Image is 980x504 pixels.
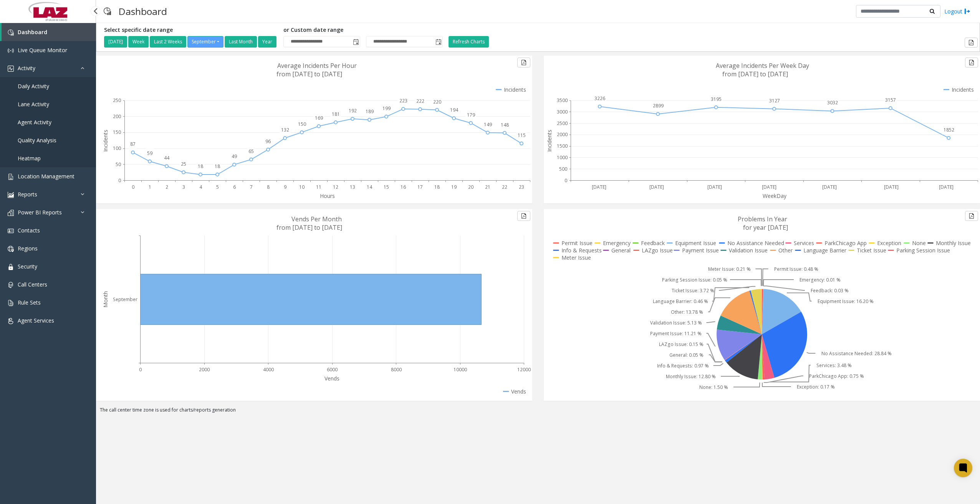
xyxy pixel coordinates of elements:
text: 13 [350,184,355,190]
text: 22 [502,184,507,190]
text: 200 [113,113,121,120]
text: 49 [232,153,237,160]
text: ParkChicago App: 0.75 % [809,373,864,379]
img: 'icon' [8,318,14,324]
text: Meter Issue: 0.21 % [708,266,751,272]
text: 500 [559,166,567,172]
text: 192 [349,107,357,114]
text: 150 [113,129,121,135]
text: 7 [250,184,253,190]
text: Average Incidents Per Hour [277,61,357,70]
text: 18 [215,163,220,170]
text: 169 [315,115,323,121]
img: 'icon' [8,282,14,288]
img: 'icon' [8,300,14,306]
text: 115 [518,132,526,138]
text: 17 [417,184,423,190]
text: Parking Session Issue: 0.05 % [662,277,727,283]
text: General: 0.05 % [669,352,704,358]
text: from [DATE] to [DATE] [722,70,788,78]
text: 14 [367,184,372,190]
img: 'icon' [8,66,14,72]
text: [DATE] [649,184,664,190]
text: 3195 [711,96,722,102]
text: Vends Per Month [291,215,342,223]
text: 149 [484,121,492,128]
text: Equipment Issue: 16.20 % [818,298,874,305]
text: 44 [164,155,170,161]
text: 19 [451,184,457,190]
text: 5 [216,184,219,190]
text: 3032 [827,99,838,106]
text: 4 [199,184,202,190]
text: 2000 [199,366,210,373]
button: Last Month [225,36,257,48]
text: for year [DATE] [743,223,788,232]
text: Problems In Year [738,215,787,223]
button: Export to pdf [517,211,530,221]
text: 100 [113,145,121,152]
button: Export to pdf [517,58,530,68]
img: 'icon' [8,210,14,216]
text: Payment Issue: 11.21 % [650,330,702,337]
img: 'icon' [8,246,14,252]
span: Daily Activity [18,82,49,90]
text: from [DATE] to [DATE] [276,223,342,232]
text: Monthly Issue: 12.80 % [666,373,716,380]
text: 0 [132,184,134,190]
text: 222 [416,98,424,104]
span: Call Centers [18,281,47,288]
div: The call center time zone is used for charts/reports generation [96,407,980,417]
text: 8 [267,184,270,190]
text: 132 [281,127,289,133]
text: 3 [182,184,185,190]
text: 3000 [557,109,568,115]
text: 9 [284,184,286,190]
button: Export to pdf [965,38,978,48]
text: 8000 [391,366,402,373]
text: 16 [401,184,406,190]
text: 250 [113,97,121,104]
text: 12 [333,184,338,190]
span: Live Queue Monitor [18,46,67,54]
text: 181 [332,111,340,117]
text: Validation Issue: 5.13 % [650,320,702,326]
span: Quality Analysis [18,137,56,144]
text: 2899 [653,102,664,109]
text: Info & Requests: 0.97 % [657,362,709,369]
h5: or Custom date range [283,27,443,33]
text: 87 [130,141,136,147]
text: Hours [320,192,335,199]
text: 179 [467,112,475,118]
text: [DATE] [707,184,722,190]
text: LAZgo Issue: 0.15 % [659,341,704,348]
a: Dashboard [2,23,96,41]
img: logout [964,7,970,15]
text: Services: 3.48 % [816,362,852,369]
text: 1852 [944,127,954,133]
span: Heatmap [18,155,41,162]
text: 1500 [557,143,568,149]
text: 189 [366,108,374,115]
text: Permit Issue: 0.48 % [774,266,818,272]
text: 96 [265,138,271,145]
text: 6 [233,184,236,190]
span: Reports [18,191,37,198]
span: Rule Sets [18,299,41,306]
text: 0 [564,177,567,184]
text: Exception: 0.17 % [797,384,835,390]
span: Security [18,263,37,270]
text: [DATE] [822,184,837,190]
text: 23 [519,184,524,190]
img: 'icon' [8,30,14,36]
text: 150 [298,121,306,127]
text: Vends [324,375,339,382]
button: Year [258,36,276,48]
text: 223 [399,97,407,104]
span: Toggle popup [434,36,442,47]
text: 1000 [557,154,568,161]
span: Agent Services [18,317,54,324]
span: Lane Activity [18,100,49,108]
text: 2500 [557,120,568,127]
text: 4000 [263,366,274,373]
